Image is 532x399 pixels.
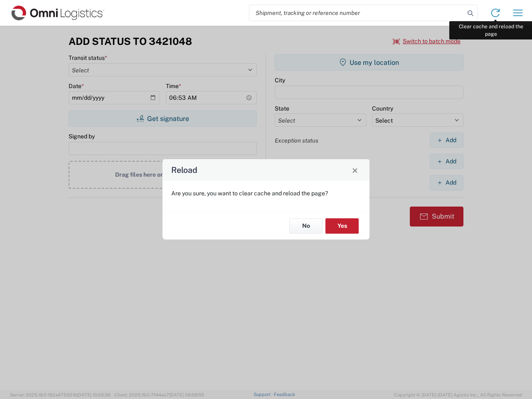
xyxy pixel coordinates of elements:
input: Shipment, tracking or reference number [249,5,465,21]
p: Are you sure, you want to clear cache and reload the page? [171,190,361,197]
h4: Reload [171,164,197,176]
button: No [289,218,323,234]
button: Close [349,164,361,176]
button: Yes [325,218,359,234]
